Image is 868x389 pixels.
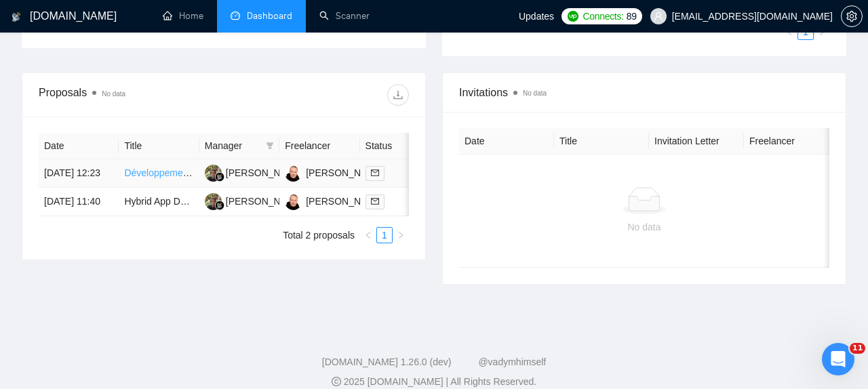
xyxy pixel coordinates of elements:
button: download [387,84,409,106]
th: Freelancer [279,133,359,159]
th: Manager [199,133,279,159]
span: mail [371,197,379,205]
span: Invitations [459,84,829,101]
span: download [388,89,408,100]
th: Invitation Letter [649,128,744,155]
td: [DATE] 12:23 [39,159,119,188]
li: Total 2 proposals [283,227,355,243]
img: gigradar-bm.png [215,172,224,182]
a: SL[PERSON_NAME] [285,195,384,206]
a: @vadymhimself [478,356,546,367]
a: 1 [377,228,392,243]
img: IB [205,165,222,182]
div: Proposals [39,84,224,106]
span: No data [523,89,547,97]
a: Développement d'une application mobile [PERSON_NAME] aux créatures [124,167,435,178]
div: [PERSON_NAME] [306,194,384,209]
span: 89 [627,9,637,24]
th: Freelancer [744,128,839,155]
a: IB[PERSON_NAME] Gde [PERSON_NAME] [205,195,406,206]
img: gigradar-bm.png [215,201,224,210]
span: mail [371,169,379,177]
li: Previous Page [360,227,376,243]
span: filter [266,142,274,150]
span: user [654,12,663,21]
td: Hybrid App Developer Needed for Taxi Booking Application [119,188,199,216]
th: Title [119,133,199,159]
img: SL [285,165,302,182]
img: upwork-logo.png [568,11,578,22]
button: right [393,227,409,243]
li: Next Page [393,227,409,243]
button: setting [841,5,863,27]
span: Status [366,138,421,153]
button: left [360,227,376,243]
button: left [781,24,797,40]
li: 1 [376,227,393,243]
span: Manager [205,138,260,153]
span: right [397,231,405,239]
a: IB[PERSON_NAME] Gde [PERSON_NAME] [205,167,406,178]
span: copyright [332,377,341,386]
span: Dashboard [247,10,292,22]
span: filter [263,136,277,156]
li: Next Page [814,24,830,40]
a: setting [841,11,863,22]
div: No data [470,220,818,234]
iframe: Intercom live chat [822,343,854,375]
th: Date [459,128,554,155]
a: SL[PERSON_NAME] [285,167,384,178]
a: [DOMAIN_NAME] 1.26.0 (dev) [322,356,452,367]
span: 11 [850,343,865,354]
img: logo [12,6,21,28]
img: IB [205,193,222,210]
button: right [814,24,830,40]
img: SL [285,193,302,210]
a: Hybrid App Developer Needed for Taxi Booking Application [124,196,371,207]
span: dashboard [231,11,240,20]
span: left [364,231,372,239]
span: Updates [519,11,554,22]
div: [PERSON_NAME] [306,165,384,180]
div: 2025 [DOMAIN_NAME] | All Rights Reserved. [11,375,857,389]
th: Title [554,128,649,155]
span: No data [102,90,125,98]
a: homeHome [163,10,203,22]
div: [PERSON_NAME] Gde [PERSON_NAME] [226,165,406,180]
div: [PERSON_NAME] Gde [PERSON_NAME] [226,194,406,209]
a: searchScanner [319,10,370,22]
td: [DATE] 11:40 [39,188,119,216]
td: Développement d'une application mobile de chasse aux créatures [119,159,199,188]
th: Date [39,133,119,159]
li: Previous Page [781,24,797,40]
span: Connects: [583,9,623,24]
span: setting [842,11,862,22]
